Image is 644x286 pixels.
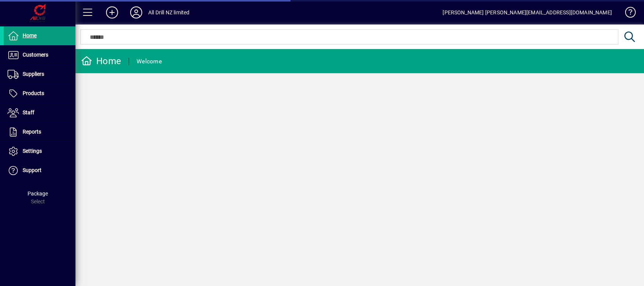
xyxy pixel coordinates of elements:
a: Suppliers [4,65,75,84]
a: Settings [4,142,75,161]
span: Customers [23,52,48,58]
span: Products [23,90,44,96]
button: Profile [124,6,148,19]
div: [PERSON_NAME] [PERSON_NAME][EMAIL_ADDRESS][DOMAIN_NAME] [443,6,612,18]
button: Add [100,6,124,19]
a: Support [4,161,75,180]
a: Customers [4,46,75,65]
a: Staff [4,103,75,122]
span: Home [23,32,37,38]
a: Knowledge Base [619,2,635,26]
div: All Drill NZ limited [148,6,190,18]
span: Support [23,167,41,173]
div: Welcome [137,55,162,68]
div: Home [81,55,121,67]
span: Settings [23,148,42,154]
span: Package [28,191,48,197]
span: Reports [23,129,41,135]
a: Reports [4,123,75,141]
a: Products [4,84,75,103]
span: Staff [23,109,34,115]
span: Suppliers [23,71,44,77]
